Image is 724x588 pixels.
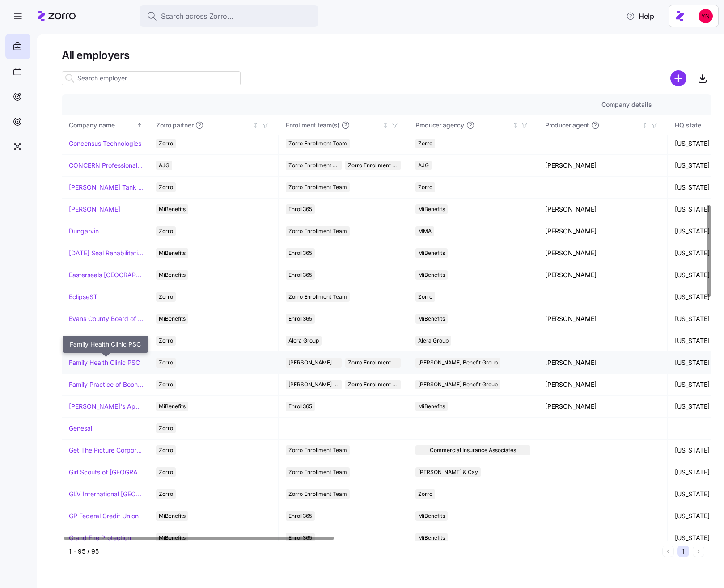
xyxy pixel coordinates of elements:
[538,115,668,135] th: Producer agentNot sorted
[69,120,135,130] div: Company name
[288,204,312,214] span: Enroll365
[159,314,186,324] span: MiBenefits
[136,122,143,128] div: Sorted ascending
[408,115,538,135] th: Producer agencyNot sorted
[159,182,173,192] span: Zorro
[538,352,668,374] td: [PERSON_NAME]
[62,48,711,62] h1: All employers
[69,292,97,301] a: EclipseST
[69,490,144,499] a: GLV International [GEOGRAPHIC_DATA]
[69,249,144,258] a: [DATE] Seal Rehabilitation Center of [GEOGRAPHIC_DATA]
[69,336,107,345] a: Family Forum
[159,402,186,411] span: MiBenefits
[418,314,445,324] span: MiBenefits
[538,264,668,286] td: [PERSON_NAME]
[159,139,173,148] span: Zorro
[538,220,668,242] td: [PERSON_NAME]
[140,5,318,27] button: Search across Zorro...
[279,115,408,135] th: Enrollment team(s)Not sorted
[69,424,93,433] a: Genesail
[348,380,398,389] span: Zorro Enrollment Team
[288,467,347,477] span: Zorro Enrollment Team
[288,248,312,258] span: Enroll365
[288,336,319,346] span: Alera Group
[430,445,516,455] span: Commercial Insurance Associates
[418,467,478,477] span: [PERSON_NAME] & Cay
[538,242,668,264] td: [PERSON_NAME]
[642,122,648,128] div: Not sorted
[418,226,432,236] span: MMA
[253,122,259,128] div: Not sorted
[699,9,713,23] img: 113f96d2b49c10db4a30150f42351c8a
[693,546,704,557] button: Next page
[159,445,173,455] span: Zorro
[288,445,347,455] span: Zorro Enrollment Team
[288,402,312,411] span: Enroll365
[288,139,347,148] span: Zorro Enrollment Team
[159,336,173,346] span: Zorro
[670,70,686,86] svg: add icon
[159,380,173,389] span: Zorro
[418,380,498,389] span: [PERSON_NAME] Benefit Group
[418,292,432,302] span: Zorro
[348,161,398,170] span: Zorro Enrollment Experts
[156,121,193,130] span: Zorro partner
[545,121,589,130] span: Producer agent
[348,358,398,368] span: Zorro Enrollment Team
[69,446,144,455] a: Get The Picture Corporation
[382,122,389,128] div: Not sorted
[159,511,186,521] span: MiBenefits
[512,122,518,128] div: Not sorted
[288,533,312,543] span: Enroll365
[538,374,668,396] td: [PERSON_NAME]
[69,512,139,520] a: GP Federal Credit Union
[161,11,233,22] span: Search across Zorro...
[69,358,140,367] a: Family Health Clinic PSC
[62,115,151,135] th: Company nameSorted ascending
[159,467,173,477] span: Zorro
[159,358,173,368] span: Zorro
[418,358,498,368] span: [PERSON_NAME] Benefit Group
[418,139,432,148] span: Zorro
[418,402,445,411] span: MiBenefits
[677,546,689,557] button: 1
[159,423,173,433] span: Zorro
[288,182,347,192] span: Zorro Enrollment Team
[62,71,241,85] input: Search employer
[69,314,144,323] a: Evans County Board of Commissioners
[159,270,186,280] span: MiBenefits
[288,270,312,280] span: Enroll365
[619,7,661,25] button: Help
[69,402,144,411] a: [PERSON_NAME]'s Appliance/[PERSON_NAME]'s Academy/Fluid Services
[69,205,120,214] a: [PERSON_NAME]
[159,248,186,258] span: MiBenefits
[538,199,668,220] td: [PERSON_NAME]
[288,314,312,324] span: Enroll365
[288,292,347,302] span: Zorro Enrollment Team
[288,358,339,368] span: [PERSON_NAME] Benefit Group
[69,227,99,236] a: Dungarvin
[662,546,674,557] button: Previous page
[286,121,339,130] span: Enrollment team(s)
[418,248,445,258] span: MiBenefits
[288,489,347,499] span: Zorro Enrollment Team
[159,226,173,236] span: Zorro
[69,161,144,170] a: CONCERN Professional Services
[288,511,312,521] span: Enroll365
[415,121,464,130] span: Producer agency
[288,161,339,170] span: Zorro Enrollment Team
[159,292,173,302] span: Zorro
[69,547,659,556] div: 1 - 95 / 95
[288,380,339,389] span: [PERSON_NAME] Benefit Group
[418,511,445,521] span: MiBenefits
[159,161,169,170] span: AJG
[418,161,429,170] span: AJG
[149,115,279,135] th: Zorro partnerNot sorted
[69,271,144,279] a: Easterseals [GEOGRAPHIC_DATA] & [GEOGRAPHIC_DATA][US_STATE]
[418,533,445,543] span: MiBenefits
[538,308,668,330] td: [PERSON_NAME]
[159,204,186,214] span: MiBenefits
[69,380,144,389] a: Family Practice of Booneville Inc
[418,489,432,499] span: Zorro
[288,226,347,236] span: Zorro Enrollment Team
